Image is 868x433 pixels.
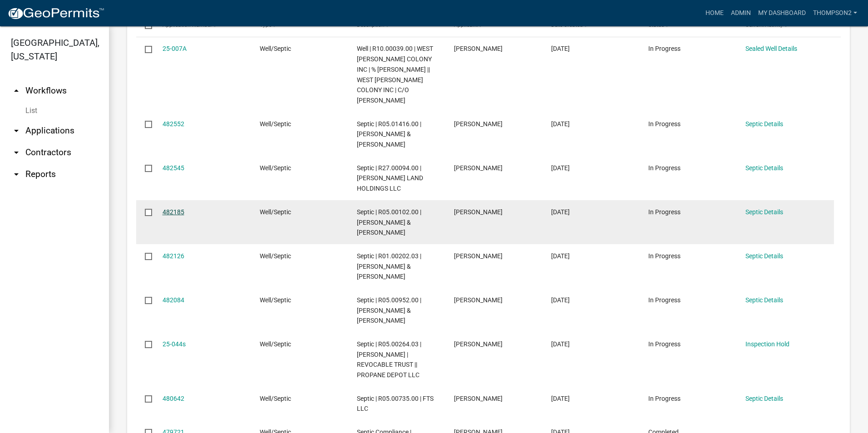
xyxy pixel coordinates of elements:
[551,164,570,172] span: 09/23/2025
[357,252,421,280] span: Septic | R01.00202.03 | MARK V & KATHLEEN A BUDENSIEK
[551,296,570,304] span: 09/22/2025
[745,164,783,172] a: Septic Details
[357,208,421,236] span: Septic | R05.00102.00 | STEVEN & KELLY SCHURHAMMER
[745,45,797,52] a: Sealed Well Details
[648,340,681,348] span: In Progress
[702,5,727,22] a: Home
[357,45,433,104] span: Well | R10.00039.00 | WEST NEWTON COLONY INC | % MIKE ZIEMANN || WEST NEWTON COLONY INC | C/O MIC...
[163,252,184,260] a: 482126
[454,296,503,304] span: Shari Bartlett
[454,120,503,128] span: Shari Bartlett
[745,340,789,348] a: Inspection Hold
[260,208,291,216] span: Well/Septic
[163,395,184,402] a: 480642
[260,395,291,402] span: Well/Septic
[11,169,22,180] i: arrow_drop_down
[745,208,783,216] a: Septic Details
[260,296,291,304] span: Well/Septic
[357,340,421,379] span: Septic | R05.00264.03 | ALAN H THORSON | REVOCABLE TRUST || PROPANE DEPOT LLC
[745,296,783,304] a: Septic Details
[454,340,503,348] span: Shari Bartlett
[809,5,861,22] a: Thompson2
[163,296,184,304] a: 482084
[454,208,503,216] span: Shari Bartlett
[454,252,503,260] span: Shari Bartlett
[11,125,22,136] i: arrow_drop_down
[163,340,186,348] a: 25-044s
[551,208,570,216] span: 09/22/2025
[357,120,421,148] span: Septic | R05.01416.00 | CHRISTOPHER L & LORIE L MIZE
[163,208,184,216] a: 482185
[648,208,681,216] span: In Progress
[551,252,570,260] span: 09/22/2025
[163,164,184,172] a: 482545
[745,395,783,402] a: Septic Details
[260,120,291,128] span: Well/Septic
[260,45,291,52] span: Well/Septic
[163,120,184,128] a: 482552
[648,120,681,128] span: In Progress
[357,296,421,325] span: Septic | R05.00952.00 | PETER & GLORIA HOVDA
[454,164,503,172] span: Shari Bartlett
[454,395,503,402] span: Shari Bartlett
[551,45,570,52] span: 09/24/2025
[551,395,570,402] span: 09/18/2025
[648,164,681,172] span: In Progress
[745,120,783,128] a: Septic Details
[260,164,291,172] span: Well/Septic
[648,45,681,52] span: In Progress
[745,252,783,260] a: Septic Details
[357,395,434,413] span: Septic | R05.00735.00 | FTS LLC
[648,252,681,260] span: In Progress
[727,5,755,22] a: Admin
[11,85,22,96] i: arrow_drop_up
[357,164,423,192] span: Septic | R27.00094.00 | HARTZELL LAND HOLDINGS LLC
[260,252,291,260] span: Well/Septic
[163,45,187,52] a: 25-007A
[11,147,22,158] i: arrow_drop_down
[454,45,503,52] span: Shari Bartlett
[648,395,681,402] span: In Progress
[551,120,570,128] span: 09/23/2025
[755,5,809,22] a: My Dashboard
[260,340,291,348] span: Well/Septic
[551,340,570,348] span: 09/22/2025
[648,296,681,304] span: In Progress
